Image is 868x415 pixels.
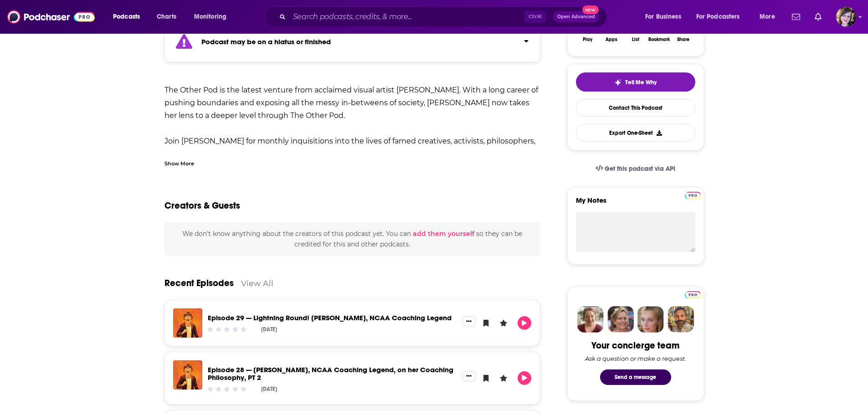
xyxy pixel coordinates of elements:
[462,316,476,326] button: Show More Button
[811,9,825,25] a: Show notifications dropdown
[413,230,474,237] button: add them yourself
[605,165,675,173] span: Get this podcast via API
[625,79,657,86] span: Tell Me Why
[261,386,277,392] div: [DATE]
[614,79,621,86] img: tell me why sparkle
[261,326,277,333] div: [DATE]
[107,10,152,24] button: open menu
[273,6,616,27] div: Search podcasts, credits, & more...
[588,158,683,180] a: Get this podcast via API
[583,37,592,42] div: Play
[648,37,670,42] div: Bookmark
[685,192,701,199] img: Podchaser Pro
[606,37,617,42] div: Apps
[462,371,476,381] button: Show More Button
[157,10,176,23] span: Charts
[518,316,531,330] button: Play
[173,308,202,338] img: Episode 29 — Lightning Round! Tara VanDerveer, NCAA Coaching Legend
[836,7,856,27] img: User Profile
[518,371,531,385] button: Play
[632,37,639,42] div: List
[164,27,540,62] section: Click to expand status details
[585,355,686,362] div: Ask a question or make a request.
[576,72,695,92] button: tell me why sparkleTell Me Why
[788,9,804,25] a: Show notifications dropdown
[577,306,604,333] img: Sydney Profile
[206,326,247,333] div: Community Rating: 0 out of 5
[164,277,234,289] a: Recent Episodes
[582,5,599,14] span: New
[188,10,238,24] button: open menu
[836,7,856,27] button: Show profile menu
[685,290,701,298] a: Pro website
[690,10,753,24] button: open menu
[164,137,535,158] b: Join [PERSON_NAME] for monthly inquisitions into the lives of famed creatives, activists, philoso...
[164,84,540,288] div: Become a supporter of this podcast: .
[497,371,510,385] button: Leave a Rating
[194,10,226,23] span: Monitoring
[576,99,695,117] a: Contact This Podcast
[206,385,247,392] div: Community Rating: 0 out of 5
[639,10,693,24] button: open menu
[479,316,493,330] button: Bookmark Episode
[696,10,740,23] span: For Podcasters
[182,230,522,248] span: We don't know anything about the creators of this podcast yet . You can so they can be credited f...
[645,10,681,23] span: For Business
[607,306,634,333] img: Barbara Profile
[760,10,775,23] span: More
[164,200,240,211] h2: Creators & Guests
[479,371,493,385] button: Bookmark Episode
[208,365,453,382] a: Episode 28 — Tara VanDerveer, NCAA Coaching Legend, on her Coaching Philosophy, PT 2
[557,15,595,19] span: Open Advanced
[591,340,679,351] div: Your concierge team
[497,316,510,330] button: Leave a Rating
[173,360,202,389] img: Episode 28 — Tara VanDerveer, NCAA Coaching Legend, on her Coaching Philosophy, PT 2
[685,291,701,298] img: Podchaser Pro
[576,196,695,212] label: My Notes
[164,86,538,120] b: The Other Pod is the latest venture from acclaimed visual artist [PERSON_NAME]. With a long caree...
[241,278,273,288] a: View All
[113,10,140,23] span: Podcasts
[753,10,786,24] button: open menu
[836,7,856,27] span: Logged in as IAmMBlankenship
[553,11,599,22] button: Open AdvancedNew
[576,124,695,142] button: Export One-Sheet
[600,369,671,385] button: Send a message
[637,306,664,333] img: Jules Profile
[524,11,546,23] span: Ctrl K
[208,313,452,322] a: Episode 29 — Lightning Round! Tara VanDerveer, NCAA Coaching Legend
[289,10,524,24] input: Search podcasts, credits, & more...
[151,10,182,24] a: Charts
[668,306,694,333] img: Jon Profile
[7,8,95,26] img: Podchaser - Follow, Share and Rate Podcasts
[685,190,701,199] a: Pro website
[201,37,331,46] strong: Podcast may be on a hiatus or finished
[677,37,689,42] div: Share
